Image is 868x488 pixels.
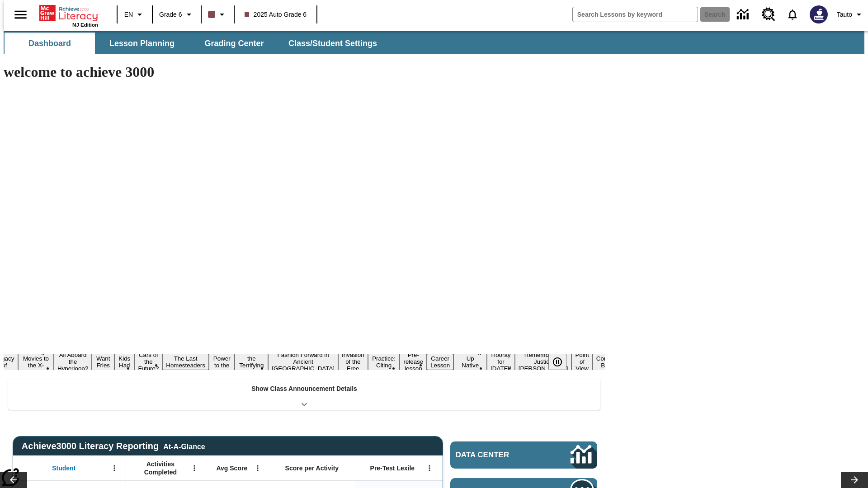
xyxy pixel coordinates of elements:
button: Slide 9 Attack of the Terrifying Tomatoes [235,347,268,377]
button: Slide 8 Solar Power to the People [209,347,235,377]
img: Avatar [810,5,828,23]
button: Slide 3 All Aboard the Hyperloop? [54,350,92,373]
button: Grade: Grade 6, Select a grade [156,6,198,23]
span: Grade 6 [159,10,182,19]
button: Open Menu [108,461,121,475]
button: Slide 12 Mixed Practice: Citing Evidence [368,347,400,377]
button: Slide 4 Do You Want Fries With That? [92,340,114,384]
button: Class color is dark brown. Change class color [204,6,231,23]
button: Select a new avatar [804,3,833,26]
button: Open side menu [7,1,34,28]
span: Achieve3000 Literacy Reporting [22,441,205,451]
span: Tauto [837,10,852,19]
button: Language: EN, Select a language [120,6,149,23]
h1: welcome to achieve 3000 [4,64,605,80]
button: Slide 2 Taking Movies to the X-Dimension [18,347,54,377]
button: Pause [548,354,566,370]
button: Slide 6 Cars of the Future? [134,350,162,373]
div: SubNavbar [4,31,864,54]
span: NJ Edition [72,22,98,28]
button: Profile/Settings [833,6,868,23]
button: Slide 13 Pre-release lesson [400,350,427,373]
span: Data Center [456,450,540,460]
button: Slide 14 Career Lesson [427,354,453,370]
button: Slide 7 The Last Homesteaders [162,354,209,370]
a: Data Center [450,441,597,469]
span: EN [124,10,133,19]
button: Slide 5 Dirty Jobs Kids Had To Do [114,340,134,384]
button: Grading Center [189,33,279,54]
span: Score per Activity [285,464,339,472]
span: Pre-Test Lexile [370,464,415,472]
button: Open Menu [188,461,201,475]
div: SubNavbar [4,33,385,54]
button: Slide 15 Cooking Up Native Traditions [453,347,487,377]
button: Dashboard [5,33,95,54]
button: Open Menu [423,461,436,475]
button: Slide 10 Fashion Forward in Ancient Rome [268,350,338,373]
button: Slide 16 Hooray for Constitution Day! [487,350,515,373]
p: Show Class Announcement Details [251,384,357,394]
a: Resource Center, Will open in new tab [756,2,781,27]
button: Slide 19 The Constitution's Balancing Act [593,347,636,377]
div: Home [39,3,98,28]
button: Lesson Planning [97,33,187,54]
span: Activities Completed [131,460,190,476]
span: 2025 Auto Grade 6 [245,10,307,19]
button: Slide 18 Point of View [571,350,592,373]
div: Show Class Announcement Details [8,379,600,410]
button: Open Menu [251,461,264,475]
a: Home [39,4,98,22]
div: Pause [548,354,576,370]
div: At-A-Glance [163,441,205,451]
button: Slide 17 Remembering Justice O'Connor [515,350,572,373]
span: Student [52,464,75,472]
a: Notifications [781,3,804,26]
a: Data Center [731,2,756,27]
button: Slide 11 The Invasion of the Free CD [338,343,368,380]
button: Lesson carousel, Next [841,472,868,488]
button: Class/Student Settings [281,33,384,54]
input: search field [573,7,698,22]
span: Avg Score [216,464,247,472]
